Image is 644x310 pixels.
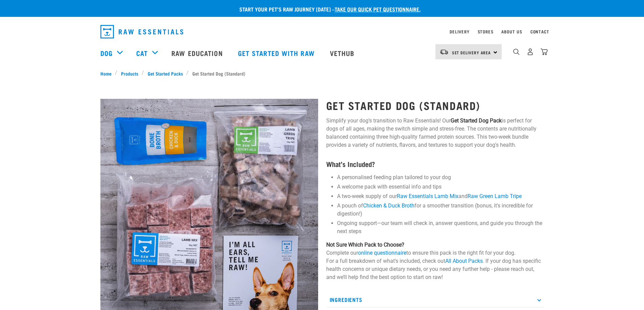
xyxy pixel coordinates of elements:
[337,202,544,218] li: A pouch of for a smoother transition (bonus, it's incredible for digestion!)
[136,48,148,58] a: Cat
[358,250,406,256] a: online questionnaire
[363,202,414,209] a: Chicken & Duck Broth
[439,49,449,55] img: van-moving.png
[95,22,549,41] nav: dropdown navigation
[231,39,323,66] a: Get started with Raw
[326,99,544,111] h1: Get Started Dog (Standard)
[337,183,544,191] li: A welcome pack with essential info and tips
[100,48,113,58] a: Dog
[530,30,549,33] a: Contact
[478,30,494,33] a: Stores
[326,117,544,149] p: Simplify your dog’s transition to Raw Essentials! Our is perfect for dogs of all ages, making the...
[445,258,483,264] a: All About Packs
[450,30,469,33] a: Delivery
[144,70,186,77] a: Get Started Packs
[100,70,544,77] nav: breadcrumbs
[326,292,544,307] p: Ingredients
[468,193,522,199] a: Raw Green Lamb Tripe
[527,48,534,55] img: user.png
[326,242,404,248] strong: Not Sure Which Pack to Choose?
[326,162,375,166] strong: What’s Included?
[397,193,458,199] a: Raw Essentials Lamb Mix
[100,25,183,38] img: Raw Essentials Logo
[335,7,421,10] a: take our quick pet questionnaire.
[326,241,544,281] p: Complete our to ensure this pack is the right fit for your dog. For a full breakdown of what's in...
[117,70,142,77] a: Products
[501,30,522,33] a: About Us
[337,219,544,235] li: Ongoing support—our team will check in, answer questions, and guide you through the next steps
[451,117,502,124] strong: Get Started Dog Pack
[541,48,548,55] img: home-icon@2x.png
[165,39,231,66] a: Raw Education
[323,39,363,66] a: Vethub
[337,173,544,181] li: A personalised feeding plan tailored to your dog
[513,49,520,55] img: home-icon-1@2x.png
[100,70,115,77] a: Home
[337,192,544,200] li: A two-week supply of our and
[452,51,491,54] span: Set Delivery Area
